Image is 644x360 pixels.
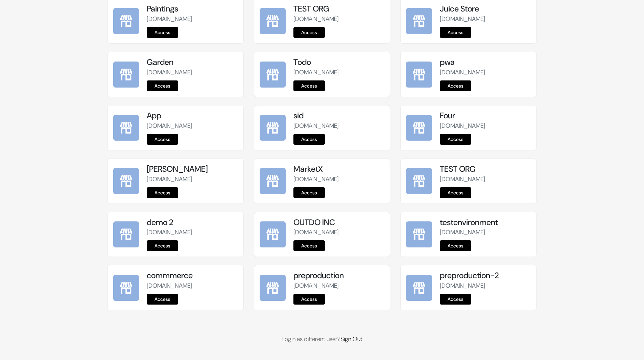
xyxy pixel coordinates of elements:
[293,80,325,91] a: Access
[147,134,178,145] a: Access
[440,15,531,24] p: [DOMAIN_NAME]
[440,57,531,67] h5: pwa
[440,294,471,305] a: Access
[147,4,238,14] h5: Paintings
[406,62,432,88] img: pwa
[293,164,384,174] h5: MarketX
[440,80,471,91] a: Access
[147,121,238,130] p: [DOMAIN_NAME]
[440,240,471,251] a: Access
[440,187,471,198] a: Access
[293,4,384,14] h5: TEST ORG
[293,15,384,24] p: [DOMAIN_NAME]
[147,228,238,237] p: [DOMAIN_NAME]
[113,8,139,34] img: Paintings
[147,240,178,251] a: Access
[147,175,238,184] p: [DOMAIN_NAME]
[147,187,178,198] a: Access
[260,275,286,301] img: preproduction
[440,271,531,281] h5: preproduction-2
[260,221,286,247] img: OUTDO INC
[147,111,238,121] h5: App
[440,134,471,145] a: Access
[293,111,384,121] h5: sid
[293,281,384,290] p: [DOMAIN_NAME]
[147,80,178,91] a: Access
[406,115,432,141] img: Four
[440,27,471,38] a: Access
[293,134,325,145] a: Access
[147,164,238,174] h5: [PERSON_NAME]
[147,57,238,67] h5: Garden
[440,121,531,130] p: [DOMAIN_NAME]
[260,168,286,194] img: MarketX
[293,228,384,237] p: [DOMAIN_NAME]
[147,294,178,305] a: Access
[440,111,531,121] h5: Four
[293,68,384,77] p: [DOMAIN_NAME]
[440,281,531,290] p: [DOMAIN_NAME]
[113,62,139,88] img: Garden
[113,168,139,194] img: kamal Da
[293,57,384,67] h5: Todo
[293,240,325,251] a: Access
[406,168,432,194] img: TEST ORG
[113,275,139,301] img: commmerce
[440,175,531,184] p: [DOMAIN_NAME]
[440,68,531,77] p: [DOMAIN_NAME]
[108,335,537,344] p: Login as different user?
[293,27,325,38] a: Access
[406,275,432,301] img: preproduction-2
[293,121,384,130] p: [DOMAIN_NAME]
[113,221,139,247] img: demo 2
[147,15,238,24] p: [DOMAIN_NAME]
[260,62,286,88] img: Todo
[406,8,432,34] img: Juice Store
[147,27,178,38] a: Access
[293,187,325,198] a: Access
[147,68,238,77] p: [DOMAIN_NAME]
[440,218,531,227] h5: testenvironment
[260,8,286,34] img: TEST ORG
[147,218,238,227] h5: demo 2
[440,228,531,237] p: [DOMAIN_NAME]
[113,115,139,141] img: App
[293,271,384,281] h5: preproduction
[340,335,362,343] a: Sign Out
[440,4,531,14] h5: Juice Store
[147,281,238,290] p: [DOMAIN_NAME]
[293,175,384,184] p: [DOMAIN_NAME]
[147,271,238,281] h5: commmerce
[293,294,325,305] a: Access
[406,221,432,247] img: testenvironment
[260,115,286,141] img: sid
[293,218,384,227] h5: OUTDO INC
[440,164,531,174] h5: TEST ORG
